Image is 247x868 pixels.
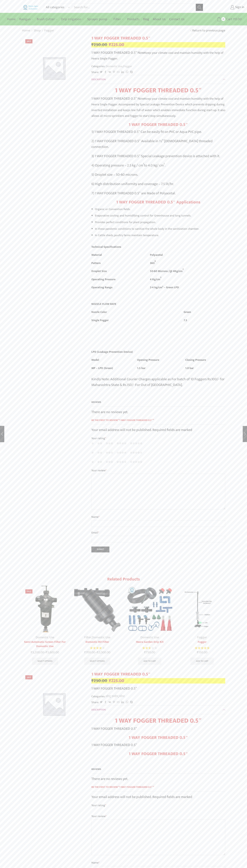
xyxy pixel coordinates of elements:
a: Domestic Use [140,635,159,640]
span: Sale [25,675,32,679]
span: Be the first to review “1 WAY FOGGER THREADED 0.5″” [91,418,225,425]
p: 1 WAY FOGGER THREADED 0.5″ Now [91,96,225,119]
span: Description [91,77,106,81]
label: Name [91,860,225,865]
p: 1 WAY FOGGER THREADED 0.5″ [91,686,225,691]
strong: 2-4 kg/cm² – Green LPD [150,285,179,290]
bdi: 250.00 [91,677,107,684]
a: Select options for “Domestic RO Filter” [84,658,110,665]
a: Domestic Use [105,64,122,69]
span: ₹ [233,16,235,22]
a: Add to cart: “Heera Garden Drip Kit” [138,658,161,665]
div: 2 / 6 [72,584,123,667]
span: Categories: , [91,64,132,68]
a: 1 of 5 stars [91,460,94,464]
a: 3 of 5 stars [106,451,113,455]
a: 1 of 5 stars [91,441,94,445]
p: 1 WAY FOGGER THREADED 0.5″ Now [91,50,225,61]
sup: 2 [183,268,184,271]
a: Sign in [208,4,244,11]
a: 2 of 5 stars [97,451,102,455]
strong: Closing Pressure [185,358,206,362]
span: Share: [91,70,99,74]
span: ₹ [46,650,47,655]
a: Filter [112,15,125,23]
div: Rated 5.00 out of 5 [195,646,209,650]
span: Rated out of 5 [142,646,150,650]
strong: MP – LPD (Green) [91,366,113,370]
strong: NOZZLE FLOW RATE [91,302,116,306]
span: Rated out of 5 [195,646,209,650]
strong: 7.5 [184,318,187,323]
a: About Us [151,15,167,23]
h3: 1 WAY FOGGER THREADED 0.5″ Applications [91,200,225,205]
a: 2 of 5 stars [97,441,102,445]
span: ₹ [91,677,94,684]
a: 2 of 5 stars [97,460,102,464]
strong: Single Fogger [91,318,109,323]
strong: Operating Range [91,285,112,290]
a: Home [22,28,30,33]
a: Description [91,705,225,714]
p: 1) 1 WAY FOGGER THREADED 0.5″ Can be easily fit on PVC or Aqua PVC pipe. [91,129,225,135]
a: Blog [141,15,151,23]
div: 3 / 6 [124,584,175,667]
a: Fogger [197,635,207,640]
p: 7) 1 WAY FOGGER THREADED 0.5″ are Made of Polyacetal. [91,190,225,196]
input: Submit [91,547,109,552]
strong: Pattern [91,261,101,265]
h1: 1 WAY FOGGER THREADED 0.5″ [91,36,225,41]
strong: Opening Pressure [137,358,159,362]
bdi: 2,000.00 [97,650,110,655]
span: ₹ [97,650,98,655]
a: Return to previous page [192,28,225,33]
a: Drip Irrigation [59,15,85,23]
a: Select options for “Semi-Automatic Screen Filter For Domestic Use” [32,658,58,665]
a: Brush Cutter [35,15,59,23]
span: Sale [25,589,32,593]
a: 0 Cart ₹0.00 [207,16,242,23]
p: 3) 1 WAY FOGGER THREADED 0.5″ Special Leakage prevention device is attached with it. [91,153,225,159]
img: Heera Garden Drip Kit [127,586,173,632]
a: घरेलू उपयोग [105,694,118,699]
bdi: 250.00 [91,41,107,48]
a: Domestic Use [92,635,110,640]
sup: 2 [160,276,161,279]
span: Keep your climate cool and maintain humidity with the help of Heera Single Fogger. [91,50,223,61]
a: Sprayer pump [85,15,112,23]
span: Your email address will not be published. Required fields are marked [91,427,192,433]
img: Y-Type-Filter [74,586,121,632]
img: Placeholder [22,672,86,736]
a: Semi-Automatic Screen Filter For Domestic Use [22,640,68,648]
h3: 1 WAY FOGGER THREADED 0.5″ [91,751,225,757]
span: – [74,650,121,655]
p: There are no reviews yet. [91,776,225,782]
p: 1 WAY FOGGER THREADED 0.5″ [91,726,225,732]
bdi: 225.00 [109,677,124,684]
li: Provides perfect conditions for plant propagation. [95,220,225,225]
span: Sign in [234,5,244,10]
h2: Reviews [91,400,225,407]
sup: 0 [155,260,156,263]
span: ₹ [84,650,86,655]
span: Categories: , [91,694,125,699]
bdi: 3,200.00 [31,650,44,655]
img: Fogger [179,586,225,632]
span: ₹ [109,41,111,48]
a: Raingun [17,15,35,23]
p: 2) 1 WAY FOGGER THREADED 0.5″ Available in ½’’ [DEMOGRAPHIC_DATA] threaded connection. [91,138,225,150]
h1: 1 WAY FOGGER THREADED 0.5″ [91,672,225,677]
span: Your email address will not be published. Required fields are marked [91,794,192,800]
div: , [74,635,121,640]
h1: 1 WAY FOGGER THREADED 0.5″ [91,87,225,94]
a: Filter [84,635,91,640]
p: 6) High distribution uniformity and coverage – 7.5 lit/hr. [91,181,225,187]
strong: 360 [150,261,155,265]
li: Evaporative cooling and humidifying control for Greenhouse and long tunnels. [95,213,225,218]
strong: Droplet Size [91,269,107,273]
a: Contact Us [167,15,186,23]
p: There are no reviews yet. [91,409,225,415]
h2: 1 WAY FOGGER THREADED 0.5″ [91,122,225,127]
div: Rated 4.00 out of 5 [90,646,105,650]
a: Products [125,15,141,23]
